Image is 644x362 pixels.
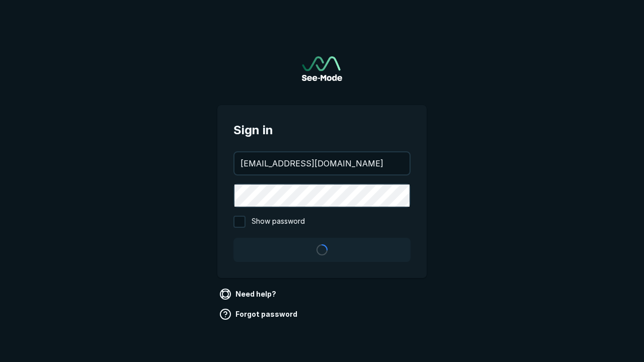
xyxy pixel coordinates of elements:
a: Need help? [217,286,280,302]
span: Show password [252,216,305,228]
input: your@email.com [234,152,410,174]
span: Sign in [233,121,411,139]
a: Go to sign in [302,56,342,81]
img: See-Mode Logo [302,56,342,81]
a: Forgot password [217,306,301,322]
